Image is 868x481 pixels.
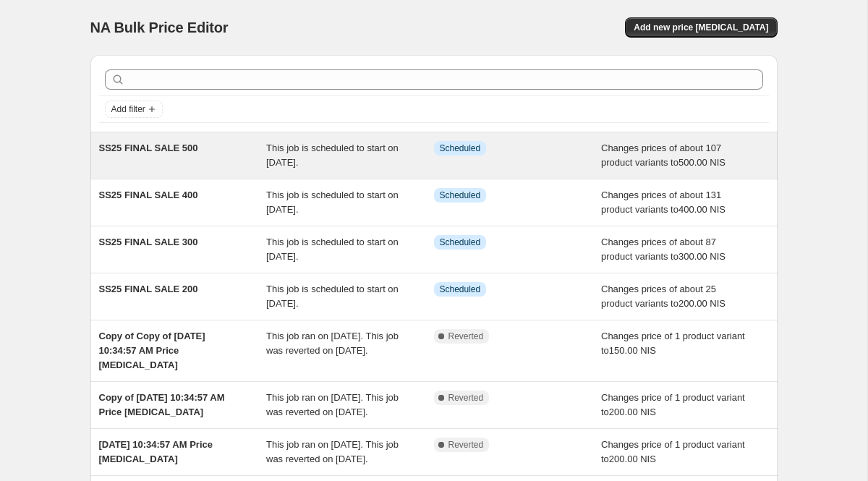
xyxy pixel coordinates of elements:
span: This job ran on [DATE]. This job was reverted on [DATE]. [266,439,399,464]
span: Copy of [DATE] 10:34:57 AM Price [MEDICAL_DATA] [99,392,225,417]
span: Changes price of 1 product variant to [601,392,745,417]
span: Add new price [MEDICAL_DATA] [634,22,768,33]
span: SS25 FINAL SALE 500 [99,142,198,153]
span: 200.00 NIS [609,406,656,417]
span: This job ran on [DATE]. This job was reverted on [DATE]. [266,331,399,356]
span: Scheduled [440,237,481,248]
span: SS25 FINAL SALE 200 [99,284,198,294]
span: This job ran on [DATE]. This job was reverted on [DATE]. [266,392,399,417]
span: 200.00 NIS [678,298,726,309]
button: Add new price [MEDICAL_DATA] [625,17,777,38]
span: This job is scheduled to start on [DATE]. [266,284,399,309]
span: Changes prices of about 131 product variants to [601,190,726,215]
span: Reverted [448,392,484,404]
span: Scheduled [440,142,481,154]
span: Scheduled [440,190,481,201]
span: Reverted [448,331,484,342]
span: NA Bulk Price Editor [90,20,229,35]
span: Changes price of 1 product variant to [601,439,745,464]
span: Changes prices of about 107 product variants to [601,142,726,168]
span: This job is scheduled to start on [DATE]. [266,142,399,168]
span: Reverted [448,439,484,451]
span: 200.00 NIS [609,454,656,464]
span: Scheduled [440,284,481,295]
span: Changes prices of about 87 product variants to [601,237,726,262]
span: This job is scheduled to start on [DATE]. [266,190,399,215]
span: SS25 FINAL SALE 300 [99,237,198,247]
span: Changes price of 1 product variant to [601,331,745,356]
span: [DATE] 10:34:57 AM Price [MEDICAL_DATA] [99,439,213,464]
span: 150.00 NIS [609,345,656,356]
span: Copy of Copy of [DATE] 10:34:57 AM Price [MEDICAL_DATA] [99,331,205,370]
button: Add filter [105,101,163,118]
span: 500.00 NIS [678,157,726,168]
span: Changes prices of about 25 product variants to [601,284,726,309]
span: 400.00 NIS [678,204,726,215]
span: 300.00 NIS [678,251,726,262]
span: SS25 FINAL SALE 400 [99,190,198,200]
span: This job is scheduled to start on [DATE]. [266,237,399,262]
span: Add filter [111,103,145,115]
